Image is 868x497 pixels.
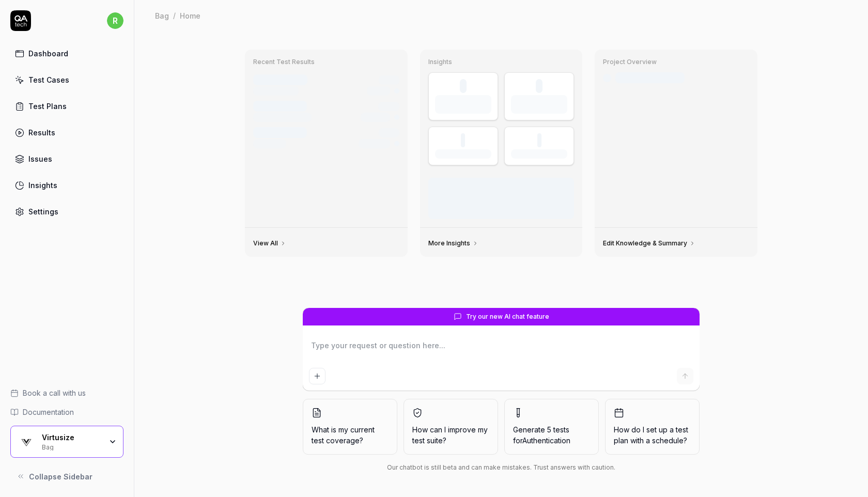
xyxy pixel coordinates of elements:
a: Issues [10,149,123,169]
div: Test run #1233 [253,101,307,112]
div: 12/12 tests [359,139,390,148]
div: Test run #1234 [253,74,307,85]
span: Collapse Sidebar [29,471,92,482]
div: Test Cases (enabled) [511,95,567,114]
span: Generate 5 tests for Authentication [513,425,570,445]
div: Test Executions (last 30 days) [435,95,491,114]
div: Test Plans [28,101,67,112]
span: How can I improve my test suite? [412,424,489,446]
h3: Project Overview [603,58,749,66]
span: How do I set up a test plan with a schedule? [614,424,691,446]
a: Results [10,122,123,143]
div: GitHub Push • main [253,113,312,122]
div: 4h ago [378,102,399,111]
a: View All [253,239,286,247]
a: Edit Knowledge & Summary [603,239,695,247]
div: Manual Trigger [253,86,299,96]
div: 12 tests [367,86,390,96]
h3: Recent Test Results [253,58,399,66]
div: - [537,133,541,147]
a: Insights [10,175,123,195]
div: Success Rate [435,149,491,159]
div: Home [180,10,200,21]
div: Insights [28,180,57,191]
div: Test run #1232 [253,127,307,138]
span: Documentation [23,407,74,417]
div: Results [28,127,55,138]
img: Virtusize Logo [17,432,36,451]
a: Settings [10,201,123,222]
div: Test Cases [28,74,69,85]
div: / [173,10,176,21]
div: Settings [28,206,58,217]
span: What is my current test coverage? [312,424,389,446]
div: Our chatbot is still beta and can make mistakes. Trust answers with caution. [303,463,700,472]
div: Last crawled [DATE] [615,72,685,83]
a: More Insights [428,239,478,247]
div: Virtusize [42,433,102,442]
div: Dashboard [28,48,68,59]
button: Collapse Sidebar [10,466,123,487]
div: - [461,133,465,147]
div: 0 [460,79,467,93]
span: Book a call with us [23,387,86,398]
div: Issues [28,153,52,164]
a: Test Plans [10,96,123,116]
button: Generate 5 tests forAuthentication [504,399,599,455]
button: r [107,10,123,31]
span: r [107,12,123,29]
a: Dashboard [10,43,123,64]
span: Try our new AI chat feature [466,312,549,321]
button: What is my current test coverage? [303,399,397,455]
button: How can I improve my test suite? [404,399,498,455]
h3: Insights [428,58,575,66]
button: Virtusize LogoVirtusizeBag [10,426,123,458]
div: Scheduled [253,139,286,148]
a: Book a call with us [10,387,123,398]
button: How do I set up a test plan with a schedule? [605,399,700,455]
div: 2h ago [379,75,399,85]
a: Documentation [10,407,123,417]
div: 8/12 tests [361,113,390,122]
div: [DATE] [379,128,399,137]
button: Add attachment [309,368,326,384]
a: Test Cases [10,70,123,90]
div: Avg Duration [511,149,567,159]
div: Bag [155,10,169,21]
div: Bag [42,442,102,451]
div: 0 [536,79,542,93]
